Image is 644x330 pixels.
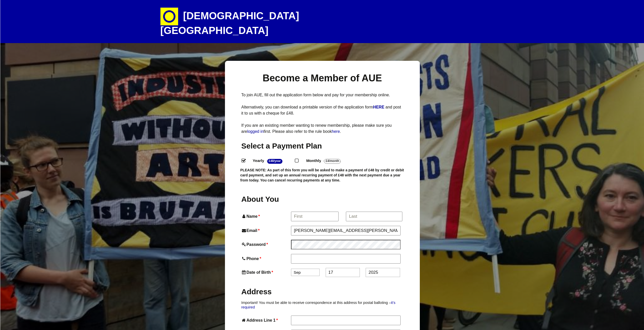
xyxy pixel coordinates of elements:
[241,255,290,262] label: Phone
[241,72,403,84] h1: Become a Member of AUE
[241,300,403,310] p: Important! You must be able to receive correspondence at this address for postal balloting –
[160,8,178,25] img: circle-e1448293145835.png
[267,159,282,164] strong: £48/Year
[241,142,322,150] span: Select a Payment Plan
[241,241,290,248] label: Password
[241,92,403,98] p: To join AUE, fill out the application form below and pay for your membership online.
[241,104,403,116] p: Alternatively, you can download a printable version of the application form and post it to us wit...
[373,105,385,109] a: HERE
[373,105,384,109] strong: HERE
[241,301,396,309] a: it’s required
[241,227,290,234] label: Email
[241,122,403,135] p: If you are an existing member wanting to renew membership, please make sure you are first. Please...
[346,212,402,221] input: Last
[302,157,353,164] label: Monthly - .
[241,287,403,297] h2: Address
[247,129,264,134] a: logged in
[324,159,341,164] strong: £4/Month
[241,317,290,324] label: Address Line 1
[241,194,290,204] h2: About You
[241,213,290,220] label: Name
[241,269,290,276] label: Date of Birth
[248,157,295,164] label: Yearly - .
[291,212,339,221] input: First
[332,129,340,134] a: here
